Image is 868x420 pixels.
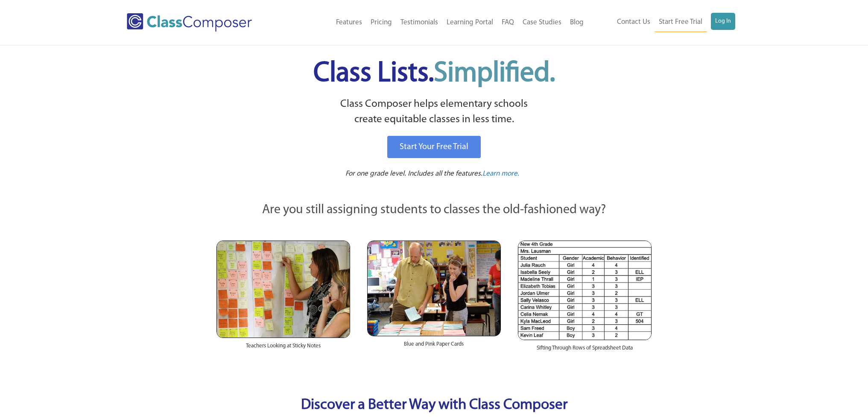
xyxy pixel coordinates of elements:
a: Start Your Free Trial [387,136,481,158]
span: For one grade level. Includes all the features. [345,170,482,177]
img: Blue and Pink Paper Cards [367,241,501,336]
a: Blog [566,13,588,32]
a: FAQ [497,13,518,32]
nav: Header Menu [588,13,735,32]
a: Contact Us [613,13,655,32]
p: Discover a Better Way with Class Composer [208,395,660,417]
div: Blue and Pink Paper Cards [367,336,501,357]
a: Features [332,13,366,32]
a: Learning Portal [442,13,497,32]
img: Teachers Looking at Sticky Notes [216,241,350,338]
p: Class Composer helps elementary schools create equitable classes in less time. [215,97,653,128]
span: Class Lists. [313,60,555,88]
span: Learn more. [482,170,519,177]
a: Testimonials [396,13,442,32]
div: Teachers Looking at Sticky Notes [216,338,350,358]
p: Are you still assigning students to classes the old-fashioned way? [216,201,652,220]
div: Sifting Through Rows of Spreadsheet Data [518,340,652,361]
span: Simplified. [434,60,555,88]
img: Class Composer [127,13,252,32]
a: Case Studies [518,13,566,32]
nav: Header Menu [287,13,588,32]
a: Pricing [366,13,396,32]
span: Start Your Free Trial [400,143,468,151]
a: Start Free Trial [655,13,707,32]
a: Learn more. [482,169,519,179]
a: Log In [711,13,735,30]
img: Spreadsheets [518,241,652,340]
